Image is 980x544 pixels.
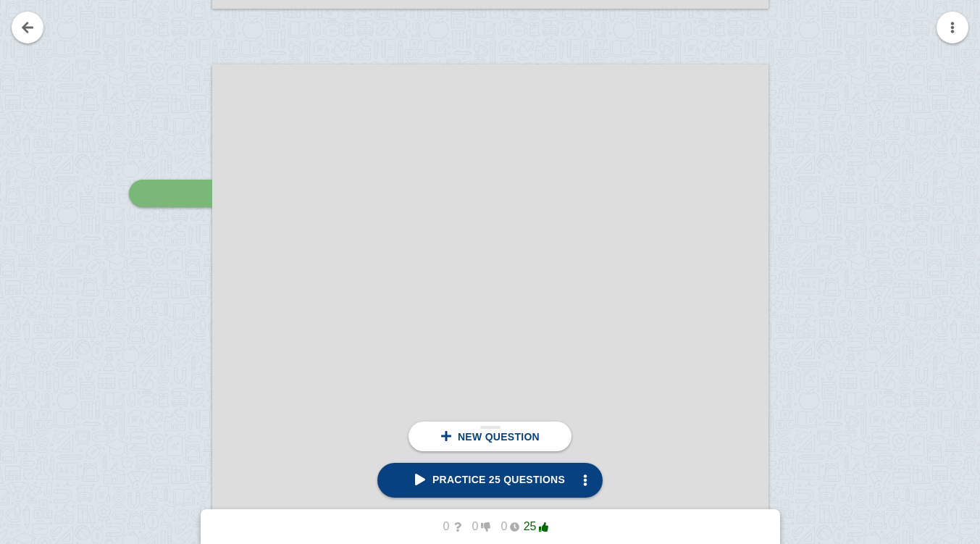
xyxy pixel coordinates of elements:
span: 0 [432,520,461,533]
span: New question [458,431,540,443]
span: 0 [490,520,519,533]
button: 00025 [421,515,560,538]
a: Practice 25 questions [377,463,603,498]
a: Go back to your notes [12,12,43,43]
span: 0 [461,520,490,533]
span: 25 [519,520,548,533]
span: Practice 25 questions [415,474,565,485]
